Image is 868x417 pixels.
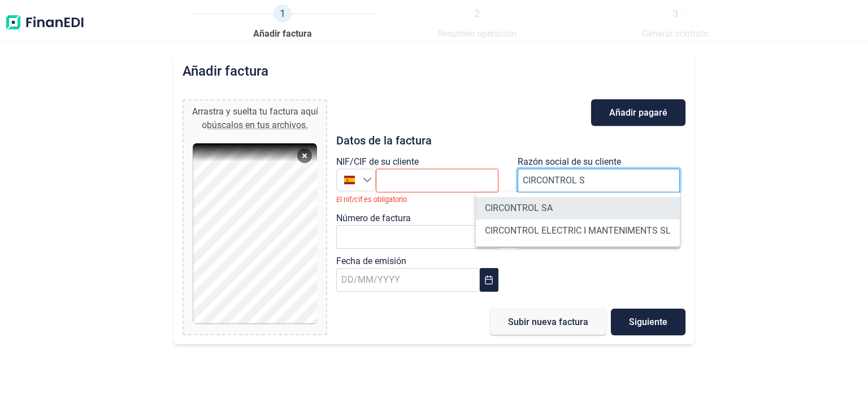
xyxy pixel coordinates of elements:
[253,27,312,41] span: Añadir factura
[476,220,680,242] li: CIRCONTROL ELECTRIC I MANTENIMENTS SL
[609,108,667,117] span: Añadir pagaré
[344,174,355,185] img: ES
[336,212,411,225] label: Número de factura
[336,135,685,146] h3: Datos de la factura
[336,195,407,204] small: El nif/cif es obligatorio
[629,318,667,326] span: Siguiente
[591,99,685,126] button: Añadir pagaré
[5,5,85,41] img: Logo de aplicación
[207,120,308,130] span: búscalos en tus archivos.
[611,309,685,335] button: Siguiente
[363,169,376,191] div: Seleccione un país
[480,268,498,292] button: Choose Date
[183,63,268,79] h2: Añadir factura
[490,309,606,335] button: Subir nueva factura
[336,254,406,268] label: Fecha de emisión
[253,5,312,41] a: 1Añadir factura
[274,5,292,23] span: 1
[508,318,588,326] span: Subir nueva factura
[476,197,680,220] li: CIRCONTROL SA
[188,105,322,132] div: Arrastra y suelta tu factura aquí o
[336,268,480,292] input: DD/MM/YYYY
[336,155,419,169] label: NIF/CIF de su cliente
[518,155,621,169] label: Razón social de su cliente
